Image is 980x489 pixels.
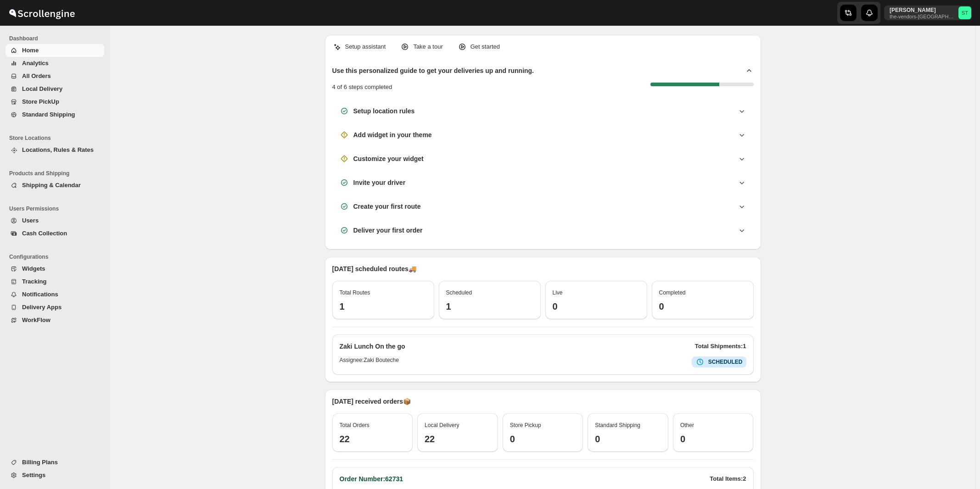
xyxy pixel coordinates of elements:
[340,433,406,445] h3: 22
[553,301,640,312] h3: 0
[595,422,640,428] span: Standard Shipping
[6,70,104,83] button: All Orders
[353,202,421,211] h3: Create your first route
[332,397,754,406] p: [DATE] received orders 📦
[353,154,424,163] h3: Customize your widget
[6,179,104,192] button: Shipping & Calendar
[340,356,399,367] h6: Assignee: Zaki Bouteche
[6,301,104,314] button: Delivery Apps
[890,14,955,19] p: the-vendors-[GEOGRAPHIC_DATA]
[9,170,106,177] span: Products and Shipping
[962,10,968,16] text: ST
[332,264,754,273] p: [DATE] scheduled routes 🚚
[958,6,971,19] span: Simcha Trieger
[353,106,415,116] h3: Setup location rules
[9,134,106,142] span: Store Locations
[345,42,386,51] p: Setup assistant
[710,474,746,483] p: Total Items: 2
[22,291,58,298] span: Notifications
[353,226,423,235] h3: Deliver your first order
[340,422,370,428] span: Total Orders
[884,6,972,20] button: User menu
[353,130,432,139] h3: Add widget in your theme
[6,57,104,70] button: Analytics
[6,227,104,240] button: Cash Collection
[659,289,686,296] span: Completed
[22,472,45,478] span: Settings
[22,230,67,237] span: Cash Collection
[890,6,955,14] p: [PERSON_NAME]
[425,433,491,445] h3: 22
[9,35,106,42] span: Dashboard
[708,359,743,365] b: SCHEDULED
[6,44,104,57] button: Home
[7,1,76,24] img: ScrollEngine
[470,42,500,51] p: Get started
[6,262,104,275] button: Widgets
[22,72,51,79] span: All Orders
[6,314,104,327] button: WorkFlow
[22,278,46,285] span: Tracking
[22,265,45,272] span: Widgets
[446,289,472,296] span: Scheduled
[22,304,62,311] span: Delivery Apps
[22,47,39,54] span: Home
[446,301,533,312] h3: 1
[22,182,81,189] span: Shipping & Calendar
[22,60,49,67] span: Analytics
[6,275,104,288] button: Tracking
[340,474,403,483] h2: Order Number: 62731
[22,85,62,92] span: Local Delivery
[340,289,370,296] span: Total Routes
[6,469,104,482] button: Settings
[9,205,106,212] span: Users Permissions
[510,433,576,445] h3: 0
[22,317,50,323] span: WorkFlow
[22,146,94,153] span: Locations, Rules & Rates
[6,144,104,156] button: Locations, Rules & Rates
[332,83,392,92] p: 4 of 6 steps completed
[425,422,459,428] span: Local Delivery
[510,422,541,428] span: Store Pickup
[353,178,406,187] h3: Invite your driver
[6,288,104,301] button: Notifications
[22,217,39,224] span: Users
[340,301,427,312] h3: 1
[695,342,746,351] p: Total Shipments: 1
[680,433,746,445] h3: 0
[413,42,442,51] p: Take a tour
[595,433,661,445] h3: 0
[22,111,75,118] span: Standard Shipping
[6,214,104,227] button: Users
[680,422,694,428] span: Other
[9,253,106,261] span: Configurations
[553,289,563,296] span: Live
[340,342,405,351] h2: Zaki Lunch On the go
[22,459,58,466] span: Billing Plans
[332,66,534,75] h2: Use this personalized guide to get your deliveries up and running.
[6,456,104,469] button: Billing Plans
[659,301,746,312] h3: 0
[22,98,59,105] span: Store PickUp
